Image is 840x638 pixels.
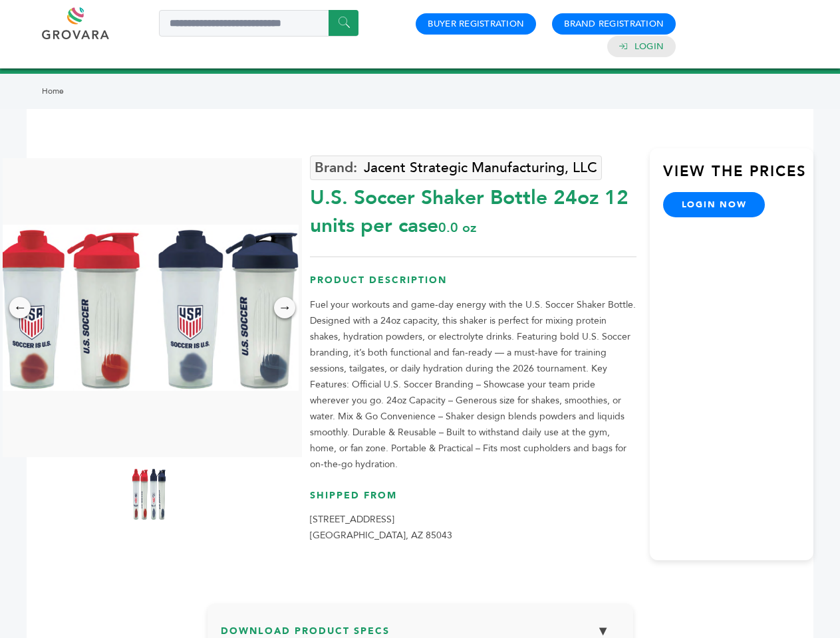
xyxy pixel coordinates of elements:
[310,512,636,544] p: [STREET_ADDRESS] [GEOGRAPHIC_DATA], AZ 85043
[663,161,813,192] h3: View the Prices
[310,297,636,473] p: Fuel your workouts and game-day energy with the U.S. Soccer Shaker Bottle. Designed with a 24oz c...
[132,467,166,520] img: U.S. Soccer Shaker Bottle – 24oz 12 units per case 0.0 oz
[564,18,664,30] a: Brand Registration
[274,297,295,318] div: →
[310,177,636,240] div: U.S. Soccer Shaker Bottle 24oz 12 units per case
[310,489,636,512] h3: Shipped From
[428,18,524,30] a: Buyer Registration
[42,86,64,96] a: Home
[663,192,766,217] a: login now
[438,219,476,237] span: 0.0 oz
[310,156,602,180] a: Jacent Strategic Manufacturing, LLC
[159,10,358,37] input: Search a product or brand...
[310,274,636,297] h3: Product Description
[634,41,664,53] a: Login
[9,297,31,318] div: ←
